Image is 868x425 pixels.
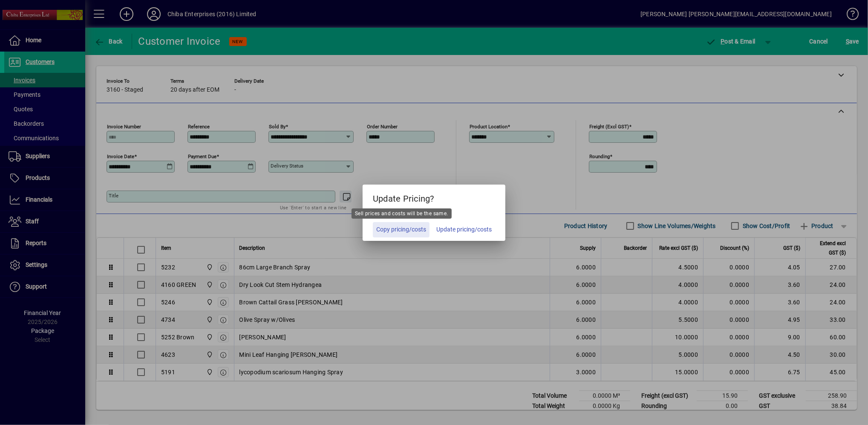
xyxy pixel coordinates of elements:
h5: Update Pricing? [363,185,505,209]
button: Copy pricing/costs [373,222,430,237]
span: Copy pricing/costs [376,225,426,234]
button: Update pricing/costs [433,222,495,237]
span: Update pricing/costs [436,225,492,234]
div: Sell prices and costs will be the same. [352,208,452,219]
